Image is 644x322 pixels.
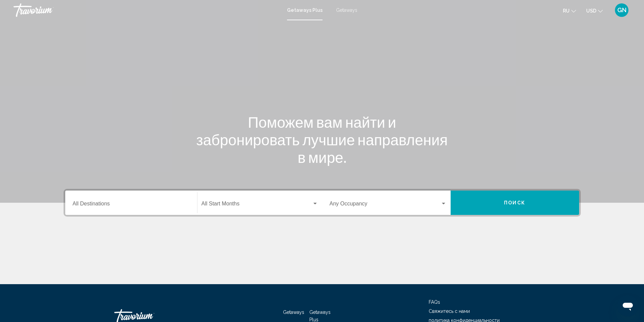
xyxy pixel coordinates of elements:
a: Getaways [336,7,357,13]
a: Getaways [283,309,304,315]
a: Свяжитесь с нами [429,308,470,314]
span: GN [617,7,626,14]
button: Change language [563,6,576,16]
h1: Поможем вам найти и забронировать лучшие направления в мире. [195,113,449,166]
span: Поиск [504,200,525,206]
button: Change currency [586,6,603,16]
a: FAQs [429,299,440,305]
button: User Menu [613,3,630,17]
div: Search widget [65,191,579,215]
span: USD [586,8,596,14]
a: Travorium [14,3,280,17]
a: Getaways Plus [287,7,323,13]
button: Поиск [451,191,579,215]
iframe: Schaltfläche zum Öffnen des Messaging-Fensters [617,295,639,317]
span: ru [563,8,570,14]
